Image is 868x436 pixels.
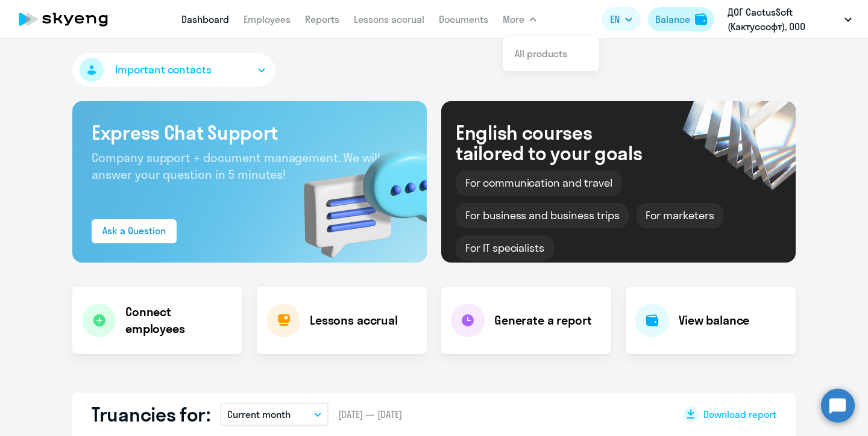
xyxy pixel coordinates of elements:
p: ДОГ CactusSoft (Кактуссофт), ООО КАКТУССОФТ [728,5,840,34]
img: balance [695,13,707,25]
span: Company support + document management. We will answer your question in 5 minutes! [92,150,380,182]
button: More [503,7,536,31]
button: Current month [220,403,329,426]
a: All products [515,48,567,60]
button: Balancebalance [648,7,714,31]
span: Download report [703,408,776,421]
h4: Generate a report [494,312,591,329]
span: [DATE] — [DATE] [338,408,402,421]
a: Reports [305,13,339,25]
button: Important contacts [72,53,275,87]
h2: Truancies for: [92,402,210,426]
img: bg-img [286,127,427,263]
div: For IT specialists [456,235,554,261]
button: ДОГ CactusSoft (Кактуссофт), ООО КАКТУССОФТ [722,5,858,34]
button: Ask a Question [92,219,177,243]
a: Lessons accrual [354,13,424,25]
h3: Express Chat Support [92,120,407,145]
a: Documents [439,13,488,25]
a: Employees [244,13,291,25]
span: EN [610,12,620,26]
button: EN [602,7,641,31]
div: English courses tailored to your goals [456,122,662,163]
h4: Lessons accrual [310,312,398,329]
div: Ask a Question [102,223,166,238]
span: Important contacts [115,62,212,78]
h4: Connect employees [125,304,233,337]
p: Current month [227,407,291,422]
div: Balance [655,12,690,26]
div: For marketers [636,203,723,228]
div: For business and business trips [456,203,629,228]
a: Dashboard [181,13,229,25]
span: More [503,12,524,26]
h4: View balance [679,312,749,329]
div: For communication and travel [456,170,622,196]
